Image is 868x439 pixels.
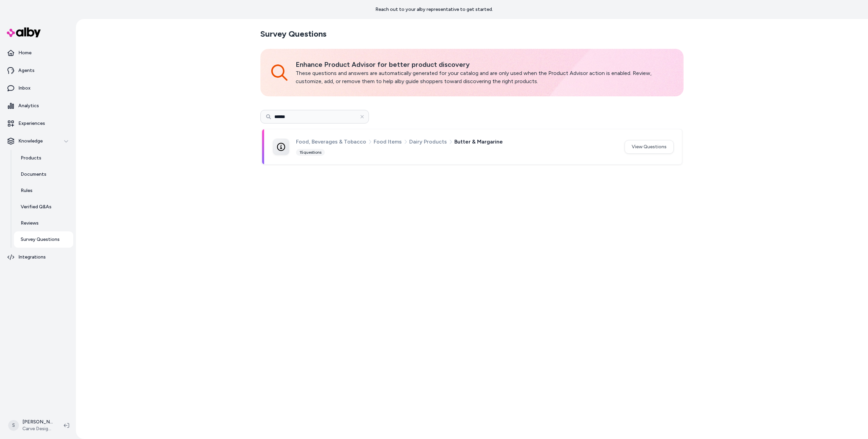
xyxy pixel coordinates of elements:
p: Documents [21,171,46,178]
p: Products [21,155,41,161]
a: Products [14,150,73,166]
button: View Questions [625,140,674,154]
a: Integrations [3,249,73,265]
a: Reviews [14,215,73,231]
span: Food, Beverages & Tobacco [296,137,366,146]
p: Rules [21,187,33,194]
a: Home [3,45,73,61]
button: Knowledge [3,133,73,149]
button: S[PERSON_NAME]Carve Designs [4,415,58,436]
span: Carve Designs [22,425,53,432]
p: These questions and answers are automatically generated for your catalog and are only used when t... [296,69,673,85]
a: Analytics [3,98,73,114]
p: Verified Q&As [21,204,52,210]
span: Butter & Margarine [454,137,503,146]
h2: Survey Questions [260,28,327,39]
a: Verified Q&As [14,199,73,215]
img: alby Logo [7,27,41,37]
a: Survey Questions [14,231,73,248]
span: Dairy Products [409,137,447,146]
p: Integrations [18,254,46,261]
p: Home [18,50,32,56]
span: Food Items [374,137,402,146]
p: Experiences [18,120,45,127]
a: Experiences [3,115,73,132]
p: Reviews [21,220,39,227]
p: Survey Questions [21,236,60,243]
p: Knowledge [18,138,43,145]
div: 15 questions [296,149,325,156]
p: Agents [18,67,35,74]
span: S [8,420,19,431]
p: [PERSON_NAME] [22,419,53,425]
a: Inbox [3,80,73,96]
p: Inbox [18,85,31,92]
p: Analytics [18,102,39,109]
p: Enhance Product Advisor for better product discovery [296,60,673,69]
a: Agents [3,62,73,79]
a: Rules [14,183,73,199]
a: Documents [14,166,73,183]
p: Reach out to your alby representative to get started. [375,6,493,13]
